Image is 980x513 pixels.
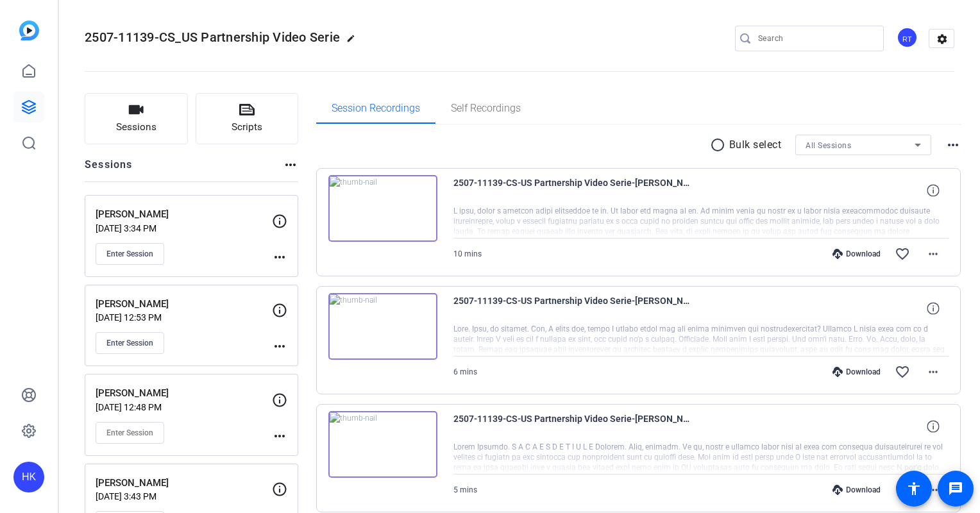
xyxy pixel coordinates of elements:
[283,157,298,172] mat-icon: more_horiz
[272,339,287,354] mat-icon: more_horiz
[897,27,919,49] ngx-avatar: Rob Thomas
[806,141,851,150] span: All Sessions
[826,367,887,377] div: Download
[96,312,272,323] p: [DATE] 12:53 PM
[332,103,420,114] span: Session Recordings
[96,491,272,501] p: [DATE] 3:43 PM
[85,157,133,181] h2: Sessions
[948,481,963,496] mat-icon: message
[346,34,362,49] mat-icon: edit
[453,485,477,494] span: 5 mins
[96,386,272,401] p: [PERSON_NAME]
[895,364,910,380] mat-icon: favorite_border
[96,422,164,444] button: Enter Session
[453,411,691,442] span: 2507-11139-CS-US Partnership Video Serie-[PERSON_NAME]-[PERSON_NAME] Lansden1-2025-08-15-14-08-25...
[85,93,188,144] button: Sessions
[729,137,782,153] p: Bulk select
[925,482,941,498] mat-icon: more_horiz
[895,482,910,498] mat-icon: favorite_border
[96,297,272,312] p: [PERSON_NAME]
[925,364,941,380] mat-icon: more_horiz
[96,243,164,265] button: Enter Session
[710,137,729,153] mat-icon: radio_button_unchecked
[451,103,521,114] span: Self Recordings
[925,246,941,262] mat-icon: more_horiz
[897,27,918,48] div: RT
[758,31,874,46] input: Search
[826,485,887,495] div: Download
[106,338,153,348] span: Enter Session
[96,332,164,354] button: Enter Session
[906,481,922,496] mat-icon: accessibility
[453,293,691,324] span: 2507-11139-CS-US Partnership Video Serie-[PERSON_NAME]-[PERSON_NAME] Lansden1-2025-08-15-14-13-52...
[13,462,44,492] div: HK
[96,402,272,412] p: [DATE] 12:48 PM
[272,249,287,265] mat-icon: more_horiz
[19,21,39,40] img: blue-gradient.svg
[96,207,272,222] p: [PERSON_NAME]
[328,411,437,478] img: thumb-nail
[945,137,961,153] mat-icon: more_horiz
[106,428,153,438] span: Enter Session
[106,249,153,259] span: Enter Session
[453,367,477,376] span: 6 mins
[826,249,887,259] div: Download
[453,249,482,258] span: 10 mins
[232,120,262,135] span: Scripts
[196,93,299,144] button: Scripts
[272,428,287,444] mat-icon: more_horiz
[453,175,691,206] span: 2507-11139-CS-US Partnership Video Serie-[PERSON_NAME]-[PERSON_NAME]-2025-08-18-10-35-47-315-0
[85,29,340,45] span: 2507-11139-CS_US Partnership Video Serie
[328,175,437,242] img: thumb-nail
[929,29,955,49] mat-icon: settings
[895,246,910,262] mat-icon: favorite_border
[96,476,272,491] p: [PERSON_NAME]
[328,293,437,360] img: thumb-nail
[96,223,272,233] p: [DATE] 3:34 PM
[116,120,156,135] span: Sessions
